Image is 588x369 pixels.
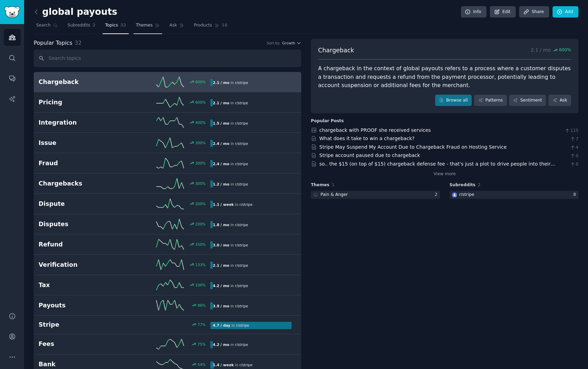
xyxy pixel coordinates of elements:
[235,101,248,105] span: r/ stripe
[564,128,578,134] span: 115
[34,50,301,67] input: Search topics
[531,46,571,55] p: 2.1 / mo
[235,263,248,267] span: r/ stripe
[318,46,354,55] span: Chargeback
[210,79,250,86] div: in
[39,118,125,127] h2: Integration
[509,95,546,106] a: Sentiment
[490,6,516,18] a: Edit
[36,22,51,29] span: Search
[34,39,72,48] span: Popular Topics
[213,141,229,146] b: 2.4 / mo
[39,340,125,348] h2: Fees
[210,361,255,369] div: in
[235,223,248,227] span: r/ stripe
[235,81,248,85] span: r/ stripe
[198,342,206,347] div: 75 %
[213,284,229,288] b: 4.2 / mo
[34,316,301,334] a: Stripe77%4.7 / dayin r/stripe
[39,360,125,369] h2: Bank
[191,20,230,34] a: Products16
[311,118,344,124] div: Popular Posts
[39,139,125,147] h2: Issue
[570,145,578,151] span: 4
[210,341,250,348] div: in
[134,20,162,34] a: Themes
[39,281,125,289] h2: Tax
[75,40,82,46] span: 32
[213,243,229,247] b: 3.0 / mo
[39,301,125,310] h2: Payouts
[474,95,506,106] a: Patterns
[34,133,301,153] a: Issue300%2.4 / moin r/stripe
[210,241,250,249] div: in
[213,101,229,105] b: 2.1 / mo
[210,262,250,269] div: in
[559,47,571,53] span: 600 %
[435,95,472,106] a: Browse all
[240,202,253,207] span: r/ stripe
[213,202,234,207] b: 1.1 / week
[195,161,206,166] div: 300 %
[195,262,206,267] div: 133 %
[459,192,474,198] div: r/ stripe
[34,153,301,173] a: Fraud300%2.4 / moin r/stripe
[210,99,250,106] div: in
[39,261,125,269] h2: Verification
[222,22,228,29] span: 16
[235,304,248,308] span: r/ stripe
[210,180,250,188] div: in
[120,22,126,29] span: 32
[319,144,507,150] a: Stripe May Suspend My Account Due to Chargeback Fraud on Hosting Service
[213,223,229,227] b: 1.8 / mo
[210,201,255,208] div: in
[235,243,248,247] span: r/ stripe
[34,275,301,295] a: Tax100%4.2 / moin r/stripe
[311,182,329,188] span: Themes
[213,304,229,308] b: 3.9 / mo
[235,141,248,146] span: r/ stripe
[39,240,125,249] h2: Refund
[210,322,251,329] div: in
[4,6,20,18] img: GummySearch logo
[39,159,125,168] h2: Fraud
[195,283,206,287] div: 100 %
[167,20,187,34] a: Ask
[39,220,125,229] h2: Disputes
[319,161,556,174] a: so.. the $15 (on top of $15) chargeback defense fee - that's just a plot to drive people into the...
[570,153,578,159] span: 0
[194,22,212,29] span: Products
[235,182,248,186] span: r/ stripe
[34,214,301,234] a: Disputes200%1.8 / moin r/stripe
[195,201,206,206] div: 200 %
[195,242,206,247] div: 150 %
[282,41,295,45] span: Growth
[210,119,250,127] div: in
[34,334,301,355] a: Fees75%4.2 / moin r/stripe
[519,6,549,18] a: Share
[39,179,125,188] h2: Chargebacks
[34,7,117,18] h2: global payouts
[213,342,229,347] b: 4.2 / mo
[311,191,440,199] a: Pain & Anger2
[478,182,481,187] span: 2
[39,200,125,208] h2: Dispute
[213,323,230,327] b: 4.7 / day
[213,81,229,85] b: 2.1 / mo
[213,121,229,125] b: 1.5 / mo
[573,192,578,198] div: 8
[553,6,578,18] a: Add
[34,72,301,92] a: Chargeback600%2.1 / moin r/stripe
[34,255,301,275] a: Verification133%2.1 / moin r/stripe
[319,127,431,133] a: chargeback with PROOF she received services
[39,78,125,86] h2: Chargeback
[318,64,571,90] div: A chargeback in the context of global payouts refers to a process where a customer disputes a tra...
[195,140,206,145] div: 300 %
[136,22,153,29] span: Themes
[210,140,250,147] div: in
[34,20,60,34] a: Search
[236,323,249,327] span: r/ stripe
[198,362,206,367] div: 54 %
[67,22,90,29] span: Subreddits
[450,191,579,199] a: striper/stripe8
